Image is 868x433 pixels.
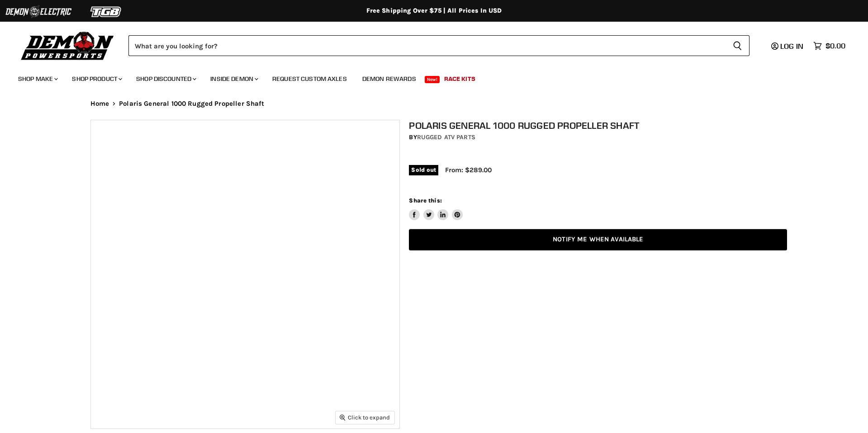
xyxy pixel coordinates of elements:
aside: Share this: [409,197,463,221]
h1: Polaris General 1000 Rugged Propeller Shaft [409,120,787,131]
a: Rugged ATV Parts [417,133,475,141]
button: Search [726,35,749,56]
span: Log in [780,42,803,51]
a: Notify Me When Available [409,229,787,250]
span: Click to expand [340,414,390,421]
a: Inside Demon [204,70,264,88]
a: Race Kits [437,70,482,88]
img: Demon Powersports [18,29,117,61]
button: Click to expand [336,411,394,424]
span: Sold out [409,165,438,175]
span: $0.00 [825,42,845,50]
span: Polaris General 1000 Rugged Propeller Shaft [119,100,264,108]
ul: Main menu [11,66,843,88]
a: $0.00 [809,39,850,52]
form: Product [128,35,749,56]
a: Demon Rewards [356,70,423,88]
img: TGB Logo 2 [72,3,140,20]
input: Search [128,35,726,56]
span: Share this: [409,197,441,204]
div: by [409,132,787,142]
a: Home [90,100,109,108]
a: Request Custom Axles [266,70,354,88]
img: Demon Electric Logo 2 [5,3,72,20]
div: Free Shipping Over $75 | All Prices In USD [72,7,796,15]
span: From: $289.00 [445,166,492,174]
a: Shop Product [65,70,128,88]
a: Shop Discounted [129,70,202,88]
nav: Breadcrumbs [72,100,796,108]
a: Log in [767,42,809,50]
a: Shop Make [11,70,63,88]
span: New! [425,76,440,83]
